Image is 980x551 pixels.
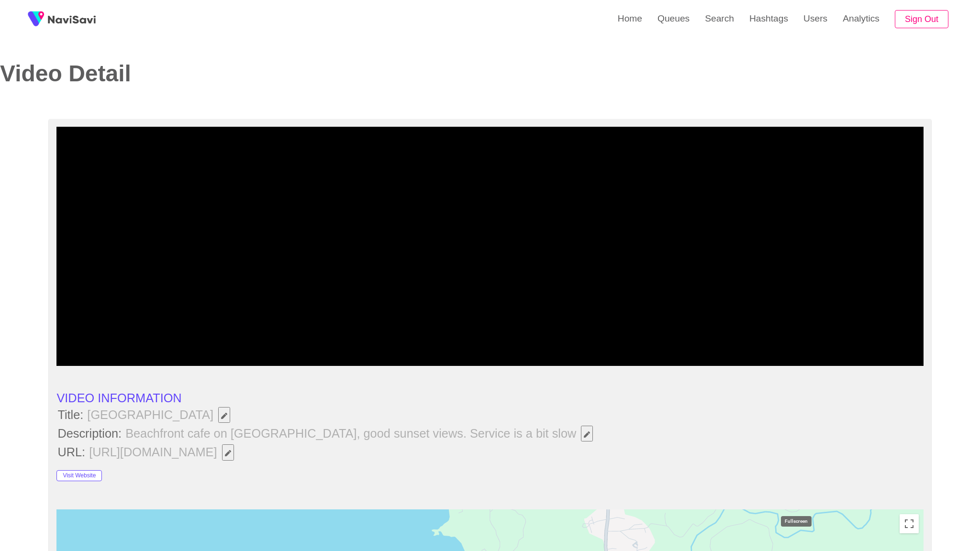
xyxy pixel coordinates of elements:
img: fireSpot [48,14,96,24]
span: Edit Field [583,431,591,438]
span: Description: [56,427,122,441]
img: fireSpot [24,7,48,31]
span: URL: [56,445,86,459]
span: [URL][DOMAIN_NAME] [88,443,239,461]
span: Title: [56,408,84,422]
button: Visit Website [56,470,102,482]
button: Edit Field [581,426,593,441]
span: Edit Field [220,413,228,419]
button: Sign Out [895,10,948,29]
button: Toggle fullscreen view [900,514,919,533]
a: Visit Website [56,466,102,480]
span: Beachfront cafe on [GEOGRAPHIC_DATA], good sunset views. Service is a bit slow [124,425,599,442]
button: Edit Field [222,444,234,460]
li: VIDEO INFORMATION [56,391,923,405]
span: Edit Field [224,450,232,456]
span: [GEOGRAPHIC_DATA] [86,406,236,424]
button: Edit Field [218,407,230,423]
